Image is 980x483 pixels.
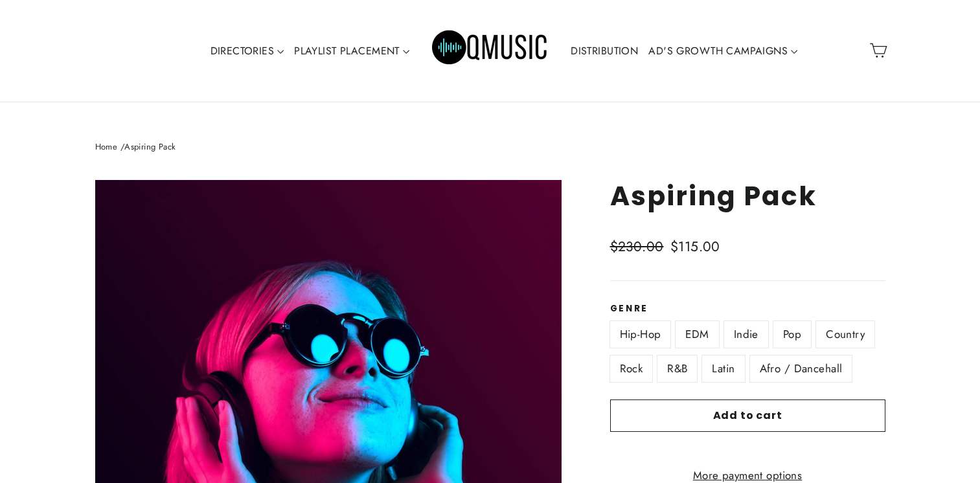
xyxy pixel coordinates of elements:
[643,36,803,66] a: AD'S GROWTH CAMPAIGNS
[750,355,852,382] label: Afro / Dancehall
[289,36,415,66] a: PLAYLIST PLACEMENT
[773,321,811,348] label: Pop
[610,321,671,348] label: Hip-Hop
[610,355,653,382] label: Rock
[702,355,744,382] label: Latin
[205,36,290,66] a: DIRECTORIES
[816,321,874,348] label: Country
[610,399,885,432] button: Add to cart
[95,140,118,153] a: Home
[432,21,549,80] img: Q Music Promotions
[120,140,124,153] span: /
[724,321,768,348] label: Indie
[670,237,720,256] span: $115.00
[165,13,816,89] div: Primary
[610,180,885,212] h1: Aspiring Pack
[95,140,885,154] nav: breadcrumbs
[713,408,782,423] span: Add to cart
[676,321,718,348] label: EDM
[657,355,697,382] label: R&B
[610,304,885,314] label: Genre
[610,237,664,256] span: $230.00
[565,36,643,66] a: DISTRIBUTION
